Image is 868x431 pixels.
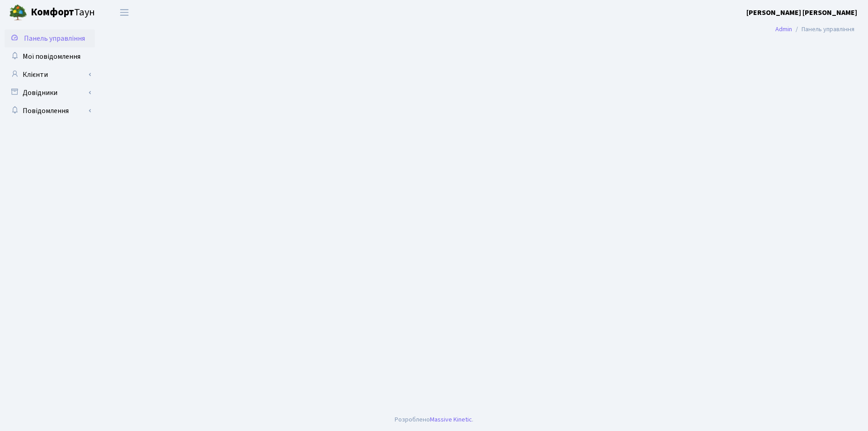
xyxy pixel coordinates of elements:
span: Таун [31,5,95,20]
div: Розроблено . [395,415,473,425]
button: Переключити навігацію [113,5,136,20]
a: Панель управління [5,29,95,47]
a: Admin [775,24,792,34]
a: Довідники [5,84,95,102]
span: Панель управління [24,33,85,43]
b: [PERSON_NAME] [PERSON_NAME] [746,8,857,18]
b: Комфорт [31,5,74,19]
nav: breadcrumb [762,20,868,39]
a: [PERSON_NAME] [PERSON_NAME] [746,7,857,18]
a: Клієнти [5,66,95,84]
span: Мої повідомлення [23,52,80,62]
a: Мої повідомлення [5,47,95,66]
img: logo.png [9,4,27,22]
a: Повідомлення [5,102,95,120]
a: Massive Kinetic [430,415,472,424]
li: Панель управління [792,24,854,34]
